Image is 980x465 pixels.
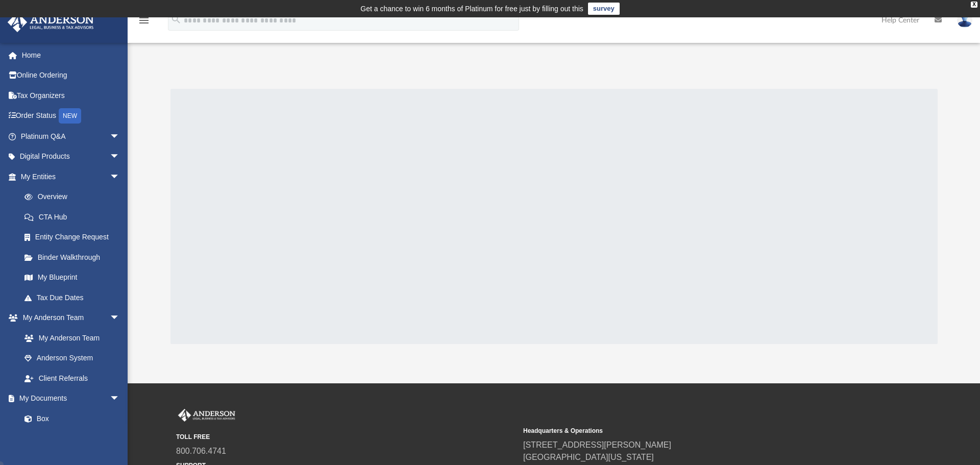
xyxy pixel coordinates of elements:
small: TOLL FREE [176,432,516,442]
a: Anderson System [14,348,130,369]
a: Overview [14,187,135,207]
a: Platinum Q&Aarrow_drop_down [7,126,135,146]
span: arrow_drop_down [110,166,130,187]
a: Meeting Minutes [14,429,130,449]
a: My Blueprint [14,267,130,288]
a: Tax Due Dates [14,287,135,308]
i: search [170,14,182,25]
a: survey [588,3,620,15]
a: Entity Change Request [14,227,135,248]
a: Binder Walkthrough [14,247,135,267]
i: menu [138,14,150,27]
a: My Anderson Teamarrow_drop_down [7,308,130,328]
a: menu [138,19,150,27]
a: My Entitiesarrow_drop_down [7,166,135,187]
a: My Documentsarrow_drop_down [7,388,130,409]
a: [GEOGRAPHIC_DATA][US_STATE] [523,453,654,461]
span: arrow_drop_down [110,388,130,409]
a: [STREET_ADDRESS][PERSON_NAME] [523,440,671,449]
a: CTA Hub [14,207,135,227]
a: Client Referrals [14,368,130,388]
div: close [971,2,977,8]
span: arrow_drop_down [110,308,130,329]
img: Anderson Advisors Platinum Portal [5,12,97,32]
span: arrow_drop_down [110,126,130,147]
a: Digital Productsarrow_drop_down [7,146,135,167]
span: arrow_drop_down [110,146,130,167]
a: Tax Organizers [7,85,135,106]
a: 800.706.4741 [176,447,226,455]
a: My Anderson Team [14,328,125,348]
div: NEW [59,108,81,124]
div: Get a chance to win 6 months of Platinum for free just by filling out this [360,3,583,15]
a: Home [7,45,135,65]
img: User Pic [957,13,972,28]
a: Online Ordering [7,65,135,86]
small: Headquarters & Operations [523,426,863,435]
img: Anderson Advisors Platinum Portal [176,409,237,422]
a: Box [14,408,125,429]
a: Order StatusNEW [7,106,135,127]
